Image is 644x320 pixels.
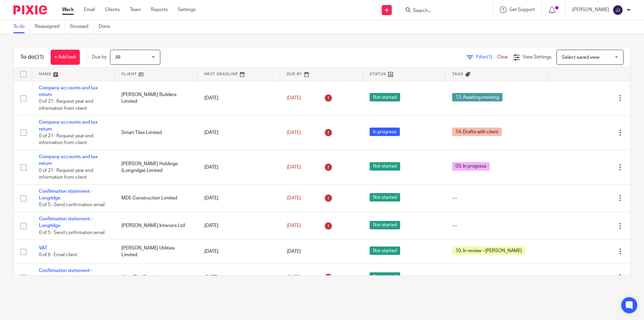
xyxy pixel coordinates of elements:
[198,240,280,264] td: [DATE]
[370,93,400,101] span: Not started
[370,128,400,136] span: In progress
[130,6,141,13] a: Team
[452,274,541,281] div: ---
[487,55,492,59] span: (1)
[35,20,65,33] a: Reassigned
[287,130,301,135] span: [DATE]
[370,193,400,201] span: Not started
[497,55,508,59] a: Clear
[523,55,551,59] span: View Settings
[20,54,44,61] h1: To do
[39,154,98,166] a: Company accounts and tax return
[99,20,115,33] a: Done
[287,96,301,100] span: [DATE]
[452,222,541,229] div: ---
[287,223,301,228] span: [DATE]
[115,264,197,291] td: Khao Thai Eatery Ltd
[39,253,77,258] span: 0 of 6 · Email client
[572,6,609,13] p: [PERSON_NAME]
[62,6,74,13] a: Work
[412,8,473,14] input: Search
[70,20,94,33] a: Snoozed
[115,55,120,60] span: All
[39,268,93,280] a: Confirmation statement - Longridge
[115,81,197,116] td: [PERSON_NAME] Builders Limited
[452,72,464,76] span: Tags
[115,150,197,185] td: [PERSON_NAME] Holdings (Longridge) Limited
[452,93,502,101] span: 13. Awaiting meeting
[151,6,168,13] a: Reports
[287,275,301,280] span: [DATE]
[287,165,301,170] span: [DATE]
[287,196,301,200] span: [DATE]
[39,134,93,145] span: 0 of 21 · Request year end information from client
[476,55,497,59] span: Filter
[178,6,196,13] a: Settings
[198,184,280,212] td: [DATE]
[562,55,599,60] span: Select saved view
[35,54,44,60] span: (31)
[39,86,98,97] a: Company accounts and tax return
[105,6,120,13] a: Clients
[115,184,197,212] td: MDE Construction Limited
[51,50,80,65] a: + Add task
[370,221,400,229] span: Not started
[115,212,197,240] td: [PERSON_NAME] Interiors Ltd
[452,128,502,136] span: 14. Drafts with client
[39,99,93,111] span: 0 of 21 · Request year end information from client
[198,150,280,185] td: [DATE]
[39,120,98,131] a: Company accounts and tax return
[39,230,105,235] span: 0 of 5 · Send confirmation email
[39,203,105,208] span: 0 of 5 · Send confirmation email
[452,162,490,171] span: 03. In progress
[39,168,93,180] span: 0 of 21 · Request year end information from client
[84,6,95,13] a: Email
[452,246,525,255] span: 10. In review - [PERSON_NAME]
[39,189,93,200] a: Confirmation statement - Longridge
[39,246,47,250] a: VAT
[39,217,93,228] a: Confirmation statement - Longridge
[13,5,47,14] img: Pixie
[370,272,400,281] span: Not started
[612,5,623,15] img: svg%3E
[115,240,197,264] td: [PERSON_NAME] Utilities Limited
[198,212,280,240] td: [DATE]
[92,54,107,60] p: Due by
[287,249,301,254] span: [DATE]
[198,116,280,150] td: [DATE]
[198,81,280,116] td: [DATE]
[115,116,197,150] td: Smart Tiles Limited
[370,162,400,171] span: Not started
[370,246,400,255] span: Not started
[509,7,535,12] span: Get Support
[452,195,541,201] div: ---
[13,20,30,33] a: To do
[198,264,280,291] td: [DATE]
